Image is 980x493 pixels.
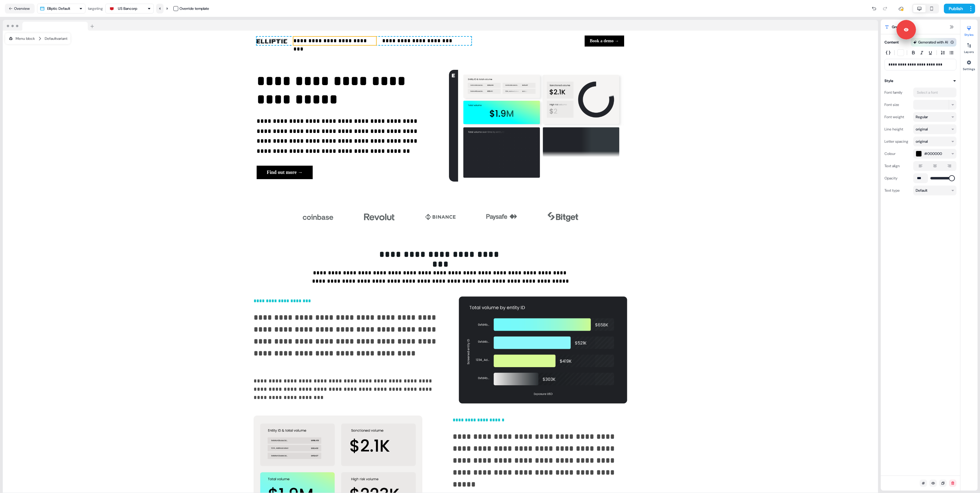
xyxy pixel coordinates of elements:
[45,36,67,42] div: Default variant
[88,6,103,12] div: targeting
[884,124,911,134] div: Line height
[884,39,899,45] div: Content
[486,205,517,229] img: Image
[585,36,624,47] button: Book a demo →
[892,24,914,30] span: Greeting text
[364,205,394,229] img: Image
[303,205,333,229] img: Image
[944,4,967,13] button: Publish
[8,36,35,42] div: Menu block
[960,40,978,54] button: Layers
[47,6,70,12] div: Elliptic Default
[179,6,209,12] div: Override template
[5,4,35,13] button: Overview
[884,149,911,159] div: Colour
[118,6,137,12] div: US Bancorp
[440,296,627,404] img: Image
[884,137,911,146] div: Letter spacing
[425,205,456,229] img: Image
[916,89,939,96] div: Select a font
[884,100,911,110] div: Font size
[918,39,948,45] div: Generated with AI
[913,88,956,97] button: Select a font
[916,114,928,120] div: Regular
[960,58,978,71] button: Settings
[916,138,928,145] div: original
[257,166,432,179] div: Find out more →
[924,151,942,157] span: #000000
[449,70,624,182] img: Image
[3,20,97,31] img: Browser topbar
[884,78,893,84] div: Style
[916,187,927,194] div: Default
[884,78,956,84] button: Style
[884,112,911,122] div: Font weight
[257,39,287,43] img: Image
[884,186,911,195] div: Text type
[548,205,578,229] img: Image
[960,23,978,37] button: Styles
[884,173,911,183] div: Opacity
[476,36,624,47] div: Book a demo →
[257,166,313,179] button: Find out more →
[916,126,928,132] div: original
[884,88,911,97] div: Font family
[913,149,956,159] button: #000000
[105,4,154,13] button: US Bancorp
[884,161,911,171] div: Text align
